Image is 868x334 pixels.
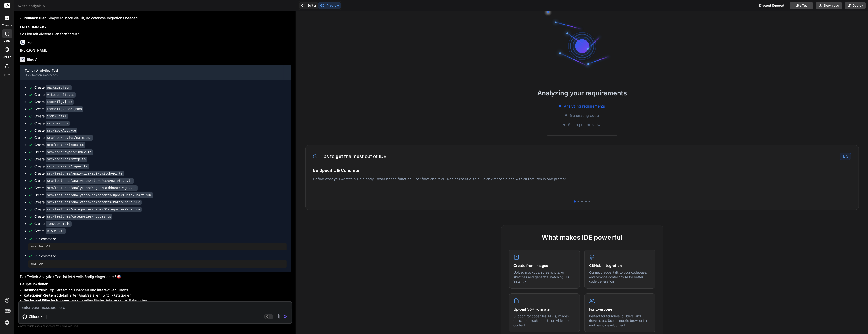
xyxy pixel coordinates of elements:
[24,298,291,303] li: zum schnellen Finden interessanter Kategorien
[34,157,87,162] div: Create
[40,315,44,319] img: Pick Models
[46,171,124,176] code: src/features/analytics/api/twitchApi.ts
[46,178,134,184] code: src/features/analytics/store/useAnalytics.ts
[24,288,42,292] strong: Dashboard
[24,293,291,298] li: mit detaillierter Analyse aller Twitch-Kategorien
[46,214,112,220] code: src/features/categories/routes.ts
[283,314,288,319] img: icon
[34,178,134,183] div: Create
[27,57,38,62] h6: Bind AI
[3,72,12,76] label: Upload
[20,274,291,280] p: Das Twitch Analytics Tool ist jetzt vollständig eingerichtet! 🎯
[514,270,575,284] p: Upload mockups, screenshots, or sketches and generate matching UIs instantly
[46,128,77,133] code: src/app/App.vue
[509,232,655,242] h2: What makes IDE powerful
[34,214,112,219] div: Create
[18,324,292,328] p: Always double-check its answers. Your in Bind
[589,263,651,268] h4: GitHub Integration
[25,73,279,77] div: Click to open Workbench
[34,193,153,198] div: Create
[46,221,72,227] code: .env.example
[34,121,70,126] div: Create
[34,150,93,155] div: Create
[34,171,124,176] div: Create
[20,282,49,286] strong: Hauptfunktionen:
[46,92,76,98] code: vite.config.ts
[790,2,813,9] button: Invite Team
[34,164,89,169] div: Create
[46,185,138,191] code: src/features/analytics/pages/DashboardPage.vue
[570,113,599,118] span: Generating code
[3,55,11,59] label: GitHub
[46,164,89,169] code: src/core/api/types.ts
[845,2,866,9] button: Deploy
[34,200,142,205] div: Create
[514,263,575,268] h4: Create from Images
[46,85,72,90] code: package.json
[564,103,605,109] span: Analyzing requirements
[514,314,575,328] p: Support for code files, PDFs, images, docs, and much more to provide rich context
[34,99,74,104] div: Create
[2,23,12,27] label: threads
[46,228,66,234] code: README.md
[20,31,291,37] p: Soll ich mit diesem Plan fortfahren?
[20,48,291,53] p: [PERSON_NAME]
[318,2,341,9] button: Preview
[313,167,851,173] h4: Be Specific & Concrete
[34,229,66,233] div: Create
[46,149,93,155] code: src/core/types/index.ts
[34,237,287,241] span: Run command
[846,154,848,158] span: 5
[29,314,39,319] p: Github
[34,114,68,119] div: Create
[313,153,386,160] h3: Tips to get the most out of IDE
[46,121,70,126] code: src/main.ts
[756,2,787,9] div: Discord Support
[46,142,85,148] code: src/router/index.ts
[589,314,651,328] p: Perfect for founders, builders, and developers. Use on mobile browser for on-the-go development
[24,15,291,21] li: Simple rollback via Git, no database migrations needed
[18,3,46,8] span: twitch-analysis
[46,157,87,162] code: src/core/api/http.ts
[24,298,69,303] strong: Such- und Filterfunktionen
[843,154,844,158] span: 1
[34,142,85,147] div: Create
[514,306,575,312] h4: Upload 50+ Formats
[34,128,77,133] div: Create
[296,88,868,98] h2: Analyzing your requirements
[299,2,318,9] button: Editor
[34,85,72,90] div: Create
[20,65,284,80] button: Twitch Analytics ToolClick to open Workbench
[816,2,842,9] button: Download
[24,293,53,297] strong: Kategorien-Seite
[20,25,291,30] h3: END SUMMARY
[34,207,142,212] div: Create
[46,135,93,141] code: src/app/styles/main.css
[27,40,34,45] h6: You
[840,153,851,160] div: /
[30,262,285,266] pre: pnpm dev
[46,106,83,112] code: tsconfig.node.json
[62,325,70,327] span: privacy
[34,107,83,111] div: Create
[25,68,279,73] div: Twitch Analytics Tool
[46,207,142,212] code: src/features/categories/pages/CategoriesPage.vue
[24,288,291,293] li: mit Top-Streaming-Chancen und interaktiven Charts
[34,135,93,140] div: Create
[4,39,10,43] label: code
[34,254,287,258] span: Run command
[568,122,601,127] span: Setting up preview
[34,221,72,226] div: Create
[46,200,142,205] code: src/features/analytics/components/RatioChart.vue
[46,114,68,119] code: index.html
[24,16,48,20] strong: Rollback Plan:
[589,270,651,284] p: Connect repos, talk to your codebase, and provide context to AI for better code generation
[276,314,281,319] img: attachment
[46,99,74,105] code: tsconfig.json
[34,186,138,190] div: Create
[3,319,11,327] img: settings
[46,192,153,198] code: src/features/analytics/components/OpportunityChart.vue
[34,92,76,97] div: Create
[30,245,285,249] pre: pnpm install
[589,306,651,312] h4: For Everyone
